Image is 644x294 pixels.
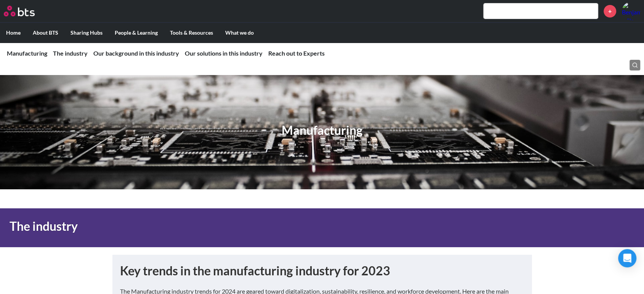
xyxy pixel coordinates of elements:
a: Our background in this industry [93,50,179,57]
h1: Manufacturing [282,122,363,139]
a: The industry [53,50,88,57]
a: Go home [4,6,49,16]
label: Tools & Resources [164,23,219,43]
label: What we do [219,23,260,43]
h1: The industry [10,218,447,235]
label: About BTS [27,23,64,43]
a: Profile [622,2,640,20]
a: Manufacturing [7,50,47,57]
img: BTS Logo [4,6,35,16]
h1: Key trends in the manufacturing industry for 2023 [120,262,524,280]
div: Open Intercom Messenger [618,249,636,267]
label: Sharing Hubs [64,23,109,43]
label: People & Learning [109,23,164,43]
img: Benjamin Wilcock [622,2,640,20]
a: + [604,5,616,18]
a: Reach out to Experts [268,50,325,57]
a: Our solutions in this industry [185,50,263,57]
